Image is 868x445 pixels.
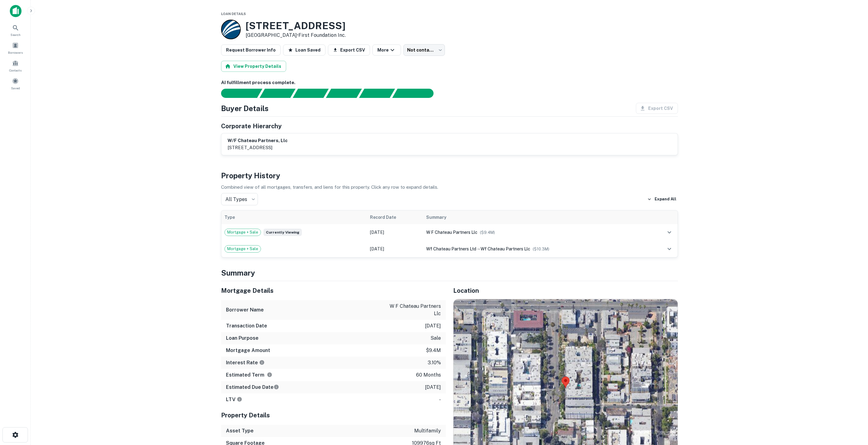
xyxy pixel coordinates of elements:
div: AI fulfillment process complete. [392,89,441,98]
h5: Property Details [221,411,446,420]
span: wf chateau partners ltd [426,246,476,251]
h6: Interest Rate [226,359,265,366]
div: Sending borrower request to AI... [214,89,260,98]
p: 60 months [416,371,441,379]
th: Summary [423,211,648,224]
h4: Buyer Details [221,103,269,114]
div: Principals found, still searching for contact information. This may take time... [359,89,395,98]
span: w f chateau partners llc [426,230,477,235]
span: Borrowers [8,50,23,55]
svg: LTVs displayed on the website are for informational purposes only and may be reported incorrectly... [237,397,242,402]
a: Search [2,22,29,38]
span: Search [10,32,21,37]
p: [DATE] [425,384,441,391]
h4: Summary [221,267,678,278]
p: sale [430,335,441,342]
svg: Term is based on a standard schedule for this type of loan. [267,372,272,377]
th: Type [221,211,367,224]
p: Combined view of all mortgages, transfers, and liens for this property. Click any row to expand d... [221,184,678,191]
h5: Location [453,286,678,295]
svg: Estimate is based on a standard schedule for this type of loan. [274,384,279,390]
h6: Transaction Date [226,322,267,330]
button: View Property Details [221,61,286,72]
div: All Types [221,193,258,205]
div: Principals found, AI now looking for contact information... [326,89,362,98]
div: → [426,246,645,252]
button: Export CSV [328,44,370,56]
span: Saved [11,86,20,91]
button: Expand All [646,195,678,204]
h6: Estimated Due Date [226,384,279,391]
h5: Mortgage Details [221,286,446,295]
h6: AI fulfillment process complete. [221,79,678,86]
span: Loan Details [221,12,246,16]
p: 3.10% [428,359,441,366]
span: Currently viewing [263,229,302,236]
span: ($ 10.3M ) [533,247,549,251]
button: expand row [664,244,675,254]
p: [DATE] [425,322,441,330]
p: [STREET_ADDRESS] [228,144,288,151]
button: expand row [664,227,675,238]
a: Saved [2,75,29,92]
h4: Property History [221,170,678,181]
h3: [STREET_ADDRESS] [246,20,346,32]
button: More [372,44,401,56]
svg: The interest rates displayed on the website are for informational purposes only and may be report... [259,360,265,365]
h6: Mortgage Amount [226,347,270,354]
h6: Borrower Name [226,306,264,314]
p: w f chateau partners llc [386,303,441,317]
p: multifamily [414,427,441,435]
p: [GEOGRAPHIC_DATA] • [246,32,346,39]
div: Not contacted [403,44,445,56]
button: Request Borrower Info [221,44,281,56]
p: $9.4m [426,347,441,354]
span: ($ 9.4M ) [480,230,495,235]
th: Record Date [367,211,423,224]
h6: w/f chateau partners, llc [228,137,288,144]
p: - [439,396,441,403]
a: First Foundation Inc. [298,32,346,38]
span: Mortgage + Sale [225,229,261,235]
h6: Asset Type [226,427,254,435]
span: Mortgage + Sale [225,246,261,252]
span: wf chateau partners llc [481,246,530,251]
h6: Estimated Term [226,371,272,379]
h5: Corporate Hierarchy [221,122,282,131]
div: Your request is received and processing... [259,89,295,98]
div: Documents found, AI parsing details... [293,89,329,98]
img: capitalize-icon.png [10,5,21,17]
h6: LTV [226,396,242,403]
button: Loan Saved [283,44,325,56]
td: [DATE] [367,224,423,241]
a: Contacts [2,57,29,74]
span: Contacts [9,68,21,73]
td: [DATE] [367,241,423,257]
h6: Loan Purpose [226,335,259,342]
a: Borrowers [2,40,29,56]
